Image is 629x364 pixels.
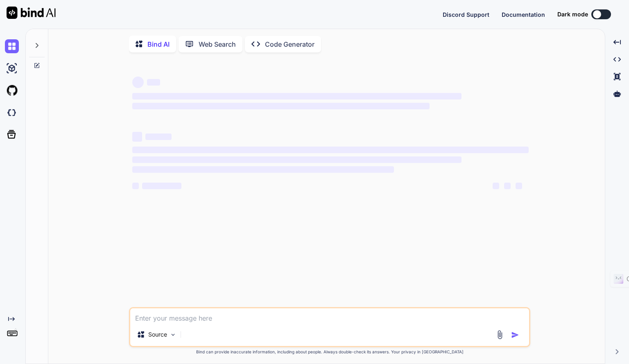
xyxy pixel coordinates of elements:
[493,183,499,189] span: ‌
[129,349,530,355] p: Bind can provide inaccurate information, including about people. Always double-check its answers....
[265,39,314,49] p: Code Generator
[443,11,489,18] span: Discord Support
[132,156,461,163] span: ‌
[5,61,19,75] img: ai-studio
[502,10,545,19] button: Documentation
[443,10,489,19] button: Discord Support
[132,93,461,99] span: ‌
[147,79,160,86] span: ‌
[132,132,142,142] span: ‌
[148,330,167,339] p: Source
[132,147,529,153] span: ‌
[511,331,519,339] img: icon
[199,39,236,49] p: Web Search
[170,331,176,338] img: Pick Models
[145,133,172,140] span: ‌
[5,84,19,97] img: githubLight
[132,77,144,88] span: ‌
[142,183,181,189] span: ‌
[502,11,545,18] span: Documentation
[132,166,394,173] span: ‌
[516,183,522,189] span: ‌
[132,103,430,109] span: ‌
[147,39,170,49] p: Bind AI
[5,39,19,53] img: chat
[495,330,505,339] img: attachment
[504,183,511,189] span: ‌
[557,10,588,18] span: Dark mode
[132,183,139,189] span: ‌
[5,106,19,120] img: darkCloudIdeIcon
[7,7,56,19] img: Bind AI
